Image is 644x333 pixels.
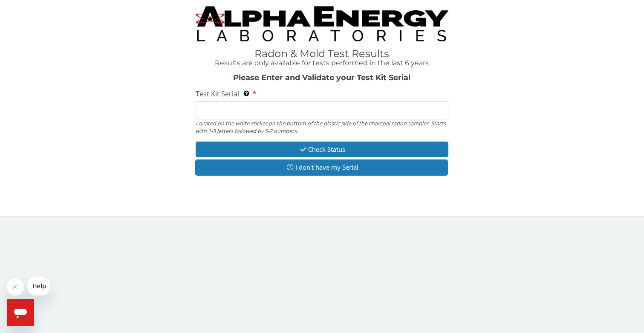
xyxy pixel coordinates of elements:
[195,159,448,175] button: I don't have my Serial
[196,6,448,41] img: TightCrop.jpg
[7,299,34,326] iframe: Button to launch messaging window
[233,73,410,82] strong: Please Enter and Validate your Test Kit Serial
[196,142,448,157] button: Check Status
[196,89,239,98] span: Test Kit Serial
[7,278,24,295] iframe: Close message
[27,277,50,295] iframe: Message from company
[196,59,448,67] h4: Results are only available for tests performed in the last 6 years
[196,48,448,59] h1: Radon & Mold Test Results
[196,119,448,135] div: Located on the white sticker on the bottom of the plastic side of the charcoal radon sampler. Sta...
